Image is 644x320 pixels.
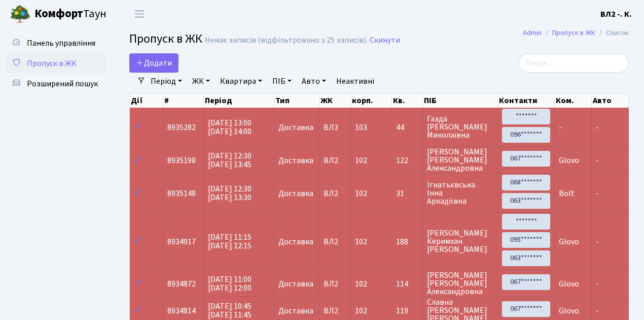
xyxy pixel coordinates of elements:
[10,4,30,24] img: logo.png
[27,78,98,89] span: Розширений пошук
[278,156,313,165] span: Доставка
[595,27,629,39] li: Список
[205,36,368,45] div: Немає записів (відфільтровано з 25 записів).
[427,148,493,172] span: [PERSON_NAME] [PERSON_NAME] Александровна
[396,123,418,132] span: 44
[396,156,418,165] span: 122
[427,181,493,205] span: Ігнатьєвська Інна Аркадіївна
[188,73,214,90] a: ЖК
[216,73,266,90] a: Квартира
[208,232,252,251] span: [DATE] 11:15 [DATE] 12:15
[167,236,196,247] span: 8934917
[136,57,172,69] span: Додати
[396,238,418,246] span: 188
[600,9,632,20] b: ВЛ2 -. К.
[559,278,579,290] span: Glovo
[396,189,418,198] span: 31
[274,93,320,108] th: Тип
[396,307,418,315] span: 119
[268,73,296,90] a: ПІБ
[324,238,346,246] span: ВЛ2
[355,188,367,199] span: 102
[427,229,493,253] span: [PERSON_NAME] Керимхан [PERSON_NAME]
[600,8,632,20] a: ВЛ2 -. К.
[208,150,252,170] span: [DATE] 12:30 [DATE] 13:45
[278,307,313,315] span: Доставка
[319,93,351,108] th: ЖК
[559,188,575,199] span: Bolt
[324,156,346,165] span: ВЛ2
[396,280,418,288] span: 114
[324,280,346,288] span: ВЛ2
[596,155,599,166] span: -
[34,6,106,23] span: Таун
[498,93,555,108] th: Контакти
[355,122,367,133] span: 103
[559,236,579,247] span: Glovo
[130,93,163,108] th: Дії
[596,236,599,247] span: -
[423,93,498,108] th: ПІБ
[129,53,178,73] a: Додати
[167,155,196,166] span: 8935198
[596,305,599,316] span: -
[147,73,186,90] a: Період
[559,122,562,133] span: -
[208,274,252,294] span: [DATE] 11:00 [DATE] 12:00
[163,93,203,108] th: #
[355,305,367,316] span: 102
[355,278,367,290] span: 102
[324,307,346,315] span: ВЛ2
[427,115,493,139] span: Газда [PERSON_NAME] Миколаївна
[167,188,196,199] span: 8935148
[324,189,346,198] span: ВЛ2
[5,53,106,74] a: Пропуск в ЖК
[596,278,599,290] span: -
[27,58,77,69] span: Пропуск в ЖК
[519,53,629,73] input: Пошук...
[278,189,313,198] span: Доставка
[552,27,595,38] a: Пропуск в ЖК
[167,278,196,290] span: 8934872
[355,236,367,247] span: 102
[208,117,252,137] span: [DATE] 13:00 [DATE] 14:00
[324,123,346,132] span: ВЛ3
[298,73,330,90] a: Авто
[370,36,400,45] a: Скинути
[427,271,493,296] span: [PERSON_NAME] [PERSON_NAME] Александровна
[559,155,579,166] span: Glovo
[351,93,391,108] th: корп.
[129,30,202,48] span: Пропуск в ЖК
[167,122,196,133] span: 8935282
[278,238,313,246] span: Доставка
[392,93,423,108] th: Кв.
[559,305,579,316] span: Glovo
[204,93,274,108] th: Період
[167,305,196,316] span: 8934814
[278,280,313,288] span: Доставка
[523,27,542,38] a: Admin
[596,122,599,133] span: -
[127,6,152,22] button: Переключити навігацію
[555,93,592,108] th: Ком.
[5,33,106,53] a: Панель управління
[5,74,106,94] a: Розширений пошук
[208,183,252,203] span: [DATE] 12:30 [DATE] 13:30
[596,188,599,199] span: -
[508,22,644,44] nav: breadcrumb
[34,6,83,22] b: Комфорт
[355,155,367,166] span: 102
[592,93,629,108] th: Авто
[332,73,378,90] a: Неактивні
[278,123,313,132] span: Доставка
[27,38,95,49] span: Панель управління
